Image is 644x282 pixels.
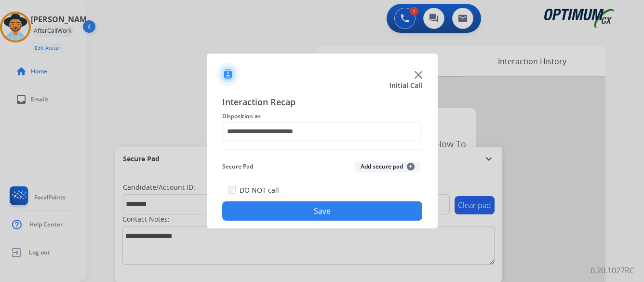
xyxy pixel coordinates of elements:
[222,201,422,221] button: Save
[590,265,634,276] p: 0.20.1027RC
[222,161,253,172] span: Secure Pad
[222,111,422,122] span: Disposition as
[240,185,279,195] label: DO NOT call
[355,161,420,172] button: Add secure pad+
[222,95,422,111] span: Interaction Recap
[216,63,240,86] img: contactIcon
[389,81,422,90] span: Initial Call
[407,163,415,170] span: +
